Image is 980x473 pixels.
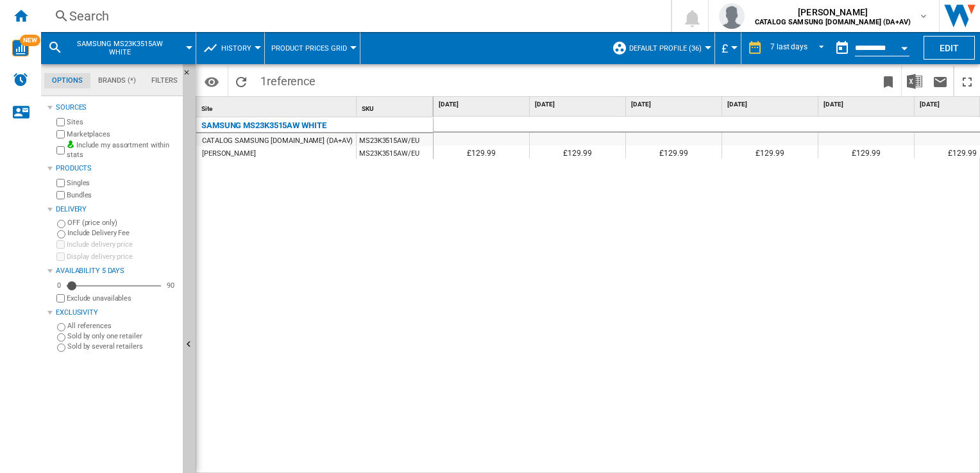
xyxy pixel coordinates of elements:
[67,117,178,127] label: Sites
[67,140,178,160] label: Include my assortment within stats
[755,18,911,26] b: CATALOG SAMSUNG [DOMAIN_NAME] (DA+AV)
[221,32,258,64] button: History
[67,321,178,331] label: All references
[271,32,353,64] button: Product prices grid
[67,342,178,351] label: Sold by several retailers
[221,44,251,53] span: History
[725,97,818,113] div: [DATE]
[228,66,254,96] button: Reload
[47,32,189,64] div: SAMSUNG MS23K3515AW WHITE
[56,253,65,261] input: Display delivery price
[202,135,353,147] div: CATALOG SAMSUNG [DOMAIN_NAME] (DA+AV)
[271,44,347,53] span: Product prices grid
[44,73,90,88] md-tab-item: Options
[201,105,212,112] span: Site
[67,190,178,200] label: Bundles
[359,97,433,117] div: SKU Sort None
[530,145,625,158] div: £129.99
[535,100,623,109] span: [DATE]
[770,42,807,51] div: 7 last days
[56,130,65,138] input: Marketplaces
[829,35,855,61] button: md-calendar
[755,6,911,19] span: [PERSON_NAME]
[769,38,829,59] md-select: REPORTS.WIZARD.STEPS.REPORT.STEPS.REPORT_OPTIONS.PERIOD: 7 last days
[818,145,914,158] div: £129.99
[56,294,65,303] input: Display delivery price
[626,145,722,158] div: £129.99
[199,97,356,117] div: Site Sort None
[202,147,256,160] div: [PERSON_NAME]
[201,118,326,133] div: SAMSUNG MS23K3515AW WHITE
[267,74,316,88] span: reference
[902,66,927,96] button: Download in Excel
[824,100,911,109] span: [DATE]
[56,308,178,318] div: Exclusivity
[56,240,65,249] input: Include delivery price
[12,40,29,56] img: wise-card.svg
[532,97,625,113] div: [DATE]
[203,32,258,64] div: History
[439,100,527,109] span: [DATE]
[67,279,161,292] md-slider: Availability
[56,204,178,215] div: Delivery
[57,230,65,238] input: Include Delivery Fee
[362,105,374,112] span: SKU
[67,178,178,188] label: Singles
[67,331,178,341] label: Sold by only one retailer
[722,42,728,55] span: £
[722,32,734,64] button: £
[357,146,433,159] div: MS23K3515AW/EU
[359,97,433,117] div: Sort None
[719,3,745,29] img: profile.jpg
[927,66,953,96] button: Send this report by email
[164,281,178,290] div: 90
[57,333,65,342] input: Sold by only one retailer
[56,266,178,276] div: Availability 5 Days
[56,118,65,126] input: Sites
[954,66,980,96] button: Maximize
[67,252,178,261] label: Display delivery price
[67,240,178,249] label: Include delivery price
[631,100,719,109] span: [DATE]
[434,145,529,158] div: £129.99
[629,32,708,64] button: Default profile (36)
[907,74,922,89] img: excel-24x24.png
[67,294,178,303] label: Exclude unavailables
[183,64,198,87] button: Hide
[357,133,433,146] div: MS23K3515AW/EU
[57,323,65,331] input: All references
[199,70,224,93] button: Options
[715,32,741,64] md-menu: Currency
[629,97,722,113] div: [DATE]
[629,44,702,53] span: Default profile (36)
[144,73,185,88] md-tab-item: Filters
[20,35,40,46] span: NEW
[68,32,184,64] button: SAMSUNG MS23K3515AW WHITE
[56,191,65,199] input: Bundles
[54,281,64,290] div: 0
[13,72,28,87] img: alerts-logo.svg
[67,228,178,238] label: Include Delivery Fee
[893,35,916,58] button: Open calendar
[68,40,171,56] span: SAMSUNG MS23K3515AW WHITE
[199,97,356,117] div: Sort None
[57,220,65,228] input: OFF (price only)
[56,142,65,158] input: Include my assortment within stats
[90,73,144,88] md-tab-item: Brands (*)
[67,218,178,228] label: OFF (price only)
[722,145,818,158] div: £129.99
[67,129,178,139] label: Marketplaces
[56,179,65,187] input: Singles
[612,32,708,64] div: Default profile (36)
[727,100,815,109] span: [DATE]
[875,66,901,96] button: Bookmark this report
[69,7,638,25] div: Search
[436,97,529,113] div: [DATE]
[821,97,914,113] div: [DATE]
[56,103,178,113] div: Sources
[254,66,322,93] span: 1
[56,163,178,174] div: Products
[924,36,975,60] button: Edit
